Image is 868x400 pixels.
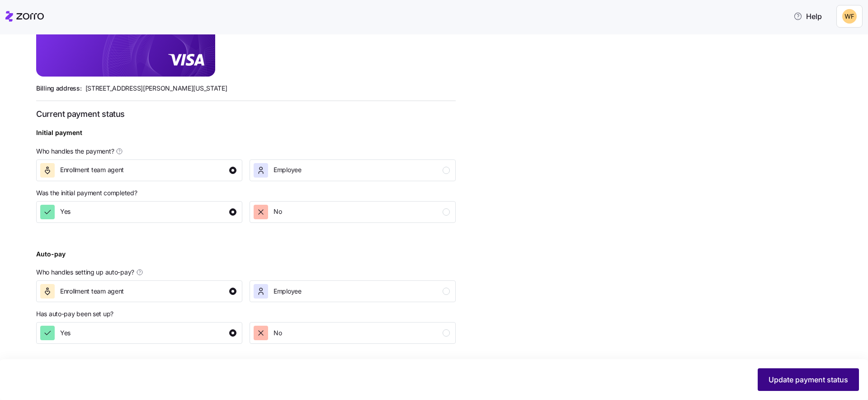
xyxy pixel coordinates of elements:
[769,374,848,385] span: Update payment status
[60,165,124,174] span: Enrollment team agent
[36,309,113,318] span: Has auto-pay been set up?
[60,287,124,296] span: Enrollment team agent
[36,268,134,277] span: Who handles setting up auto-pay?
[758,368,859,391] button: Update payment status
[60,328,71,337] span: Yes
[36,108,456,120] h3: Current payment status
[274,165,302,174] span: Employee
[60,207,71,216] span: Yes
[36,84,82,93] span: Billing address:
[274,328,282,337] span: No
[36,147,114,156] span: Who handles the payment?
[36,188,137,198] span: Was the initial payment completed?
[36,249,66,266] div: Auto-pay
[274,207,282,216] span: No
[36,128,82,145] div: Initial payment
[842,9,857,24] img: 8adafdde462ffddea829e1adcd6b1844
[786,7,829,25] button: Help
[793,11,822,22] span: Help
[274,287,302,296] span: Employee
[85,84,227,93] span: [STREET_ADDRESS][PERSON_NAME][US_STATE]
